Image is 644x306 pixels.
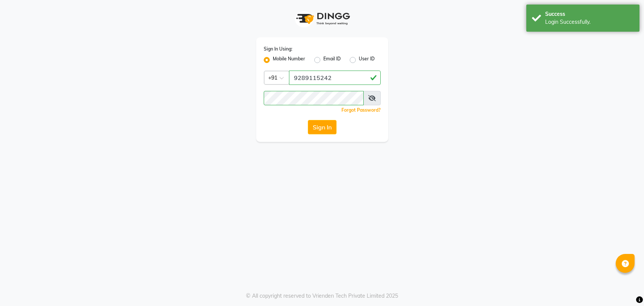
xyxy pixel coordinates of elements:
label: Mobile Number [273,55,305,65]
label: Sign In Using: [264,46,292,52]
div: Success [545,10,634,18]
button: Sign In [308,120,337,134]
div: Login Successfully. [545,18,634,26]
label: Email ID [323,55,341,65]
input: Username [264,91,364,105]
label: User ID [359,55,375,65]
iframe: chat widget [612,276,636,298]
img: logo1.svg [292,8,352,30]
input: Username [289,71,381,85]
a: Forgot Password? [341,107,381,113]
